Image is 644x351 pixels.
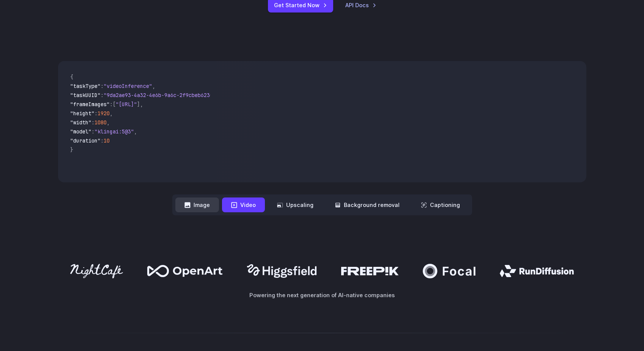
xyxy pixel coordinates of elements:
span: "taskType" [70,83,101,89]
span: "taskUUID" [70,92,101,99]
span: , [134,128,137,135]
span: : [110,101,113,108]
button: Video [222,197,265,212]
span: "frameImages" [70,101,110,108]
span: "duration" [70,137,101,144]
span: 1080 [94,119,107,126]
span: : [101,83,104,89]
button: Background removal [326,197,409,212]
span: : [101,92,104,99]
span: 1920 [98,110,110,117]
span: { [70,74,73,80]
span: 10 [104,137,110,144]
span: [ [113,101,116,108]
span: "videoInference" [104,83,152,89]
button: Upscaling [268,197,323,212]
span: "9da2ae93-4a32-4e6b-9a6c-2f9cbeb62301" [104,92,219,99]
button: Captioning [412,197,469,212]
span: , [140,101,143,108]
span: : [91,128,94,135]
span: "[URL]" [116,101,137,108]
span: "width" [70,119,91,126]
span: "klingai:5@3" [94,128,134,135]
span: } [70,146,73,153]
a: API Docs [345,1,376,9]
span: , [107,119,110,126]
p: Powering the next generation of AI-native companies [58,291,586,299]
span: : [101,137,104,144]
span: : [94,110,98,117]
span: , [152,83,155,89]
span: "height" [70,110,94,117]
span: : [91,119,94,126]
button: Image [175,197,219,212]
span: , [110,110,113,117]
span: "model" [70,128,91,135]
span: ] [137,101,140,108]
